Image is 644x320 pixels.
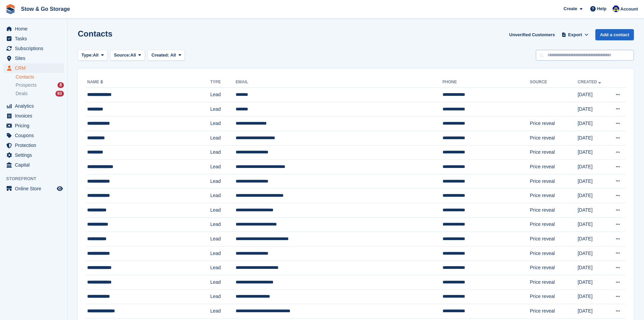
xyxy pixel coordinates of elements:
[560,29,590,40] button: Export
[530,203,577,217] td: Price reveal
[3,34,64,43] a: menu
[16,82,37,88] span: Prospects
[578,116,608,131] td: [DATE]
[210,261,236,275] td: Lead
[210,160,236,174] td: Lead
[578,189,608,203] td: [DATE]
[578,131,608,145] td: [DATE]
[210,203,236,217] td: Lead
[15,141,55,150] span: Protection
[530,131,577,145] td: Price reveal
[578,203,608,217] td: [DATE]
[81,52,93,59] span: Type:
[578,217,608,232] td: [DATE]
[578,174,608,189] td: [DATE]
[3,44,64,53] a: menu
[15,34,55,43] span: Tasks
[568,31,582,38] span: Export
[3,150,64,160] a: menu
[15,54,55,63] span: Sites
[578,232,608,247] td: [DATE]
[114,52,130,59] span: Source:
[530,246,577,261] td: Price reveal
[210,145,236,160] td: Lead
[3,160,64,170] a: menu
[3,24,64,34] a: menu
[15,111,55,121] span: Invoices
[15,121,55,130] span: Pricing
[3,141,64,150] a: menu
[16,74,64,80] a: Contacts
[210,88,236,102] td: Lead
[3,121,64,130] a: menu
[578,160,608,174] td: [DATE]
[16,90,64,97] a: Deals 63
[530,275,577,290] td: Price reveal
[578,88,608,102] td: [DATE]
[530,290,577,304] td: Price reveal
[578,290,608,304] td: [DATE]
[15,24,55,34] span: Home
[170,52,176,58] span: All
[530,77,577,88] th: Source
[151,52,169,58] span: Created:
[210,304,236,319] td: Lead
[530,174,577,189] td: Price reveal
[15,184,55,193] span: Online Store
[530,217,577,232] td: Price reveal
[578,275,608,290] td: [DATE]
[3,101,64,111] a: menu
[210,290,236,304] td: Lead
[5,4,16,14] img: stora-icon-8386f47178a22dfd0bd8f6a31ec36ba5ce8667c1dd55bd0f319d3a0aa187defe.svg
[506,29,557,40] a: Unverified Customers
[3,63,64,73] a: menu
[15,150,55,160] span: Settings
[3,184,64,193] a: menu
[210,77,236,88] th: Type
[93,52,99,59] span: All
[530,160,577,174] td: Price reveal
[210,116,236,131] td: Lead
[56,185,64,193] a: Preview store
[78,29,113,38] h1: Contacts
[578,80,602,84] a: Created
[16,90,28,97] span: Deals
[18,3,73,15] a: Stow & Go Storage
[578,261,608,275] td: [DATE]
[578,145,608,160] td: [DATE]
[210,131,236,145] td: Lead
[578,246,608,261] td: [DATE]
[236,77,443,88] th: Email
[15,44,55,53] span: Subscriptions
[3,111,64,121] a: menu
[530,116,577,131] td: Price reveal
[3,131,64,140] a: menu
[620,6,638,13] span: Account
[110,50,145,61] button: Source: All
[57,82,64,88] div: 8
[55,91,64,97] div: 63
[613,5,619,12] img: Rob Good-Stephenson
[210,102,236,116] td: Lead
[16,82,64,89] a: Prospects 8
[530,261,577,275] td: Price reveal
[597,5,606,12] span: Help
[210,246,236,261] td: Lead
[530,232,577,247] td: Price reveal
[210,232,236,247] td: Lead
[15,160,55,170] span: Capital
[530,304,577,319] td: Price reveal
[578,304,608,319] td: [DATE]
[148,50,185,61] button: Created: All
[15,63,55,73] span: CRM
[210,217,236,232] td: Lead
[6,175,67,182] span: Storefront
[530,189,577,203] td: Price reveal
[210,189,236,203] td: Lead
[595,29,634,40] a: Add a contact
[210,275,236,290] td: Lead
[443,77,530,88] th: Phone
[210,174,236,189] td: Lead
[130,52,136,59] span: All
[78,50,108,61] button: Type: All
